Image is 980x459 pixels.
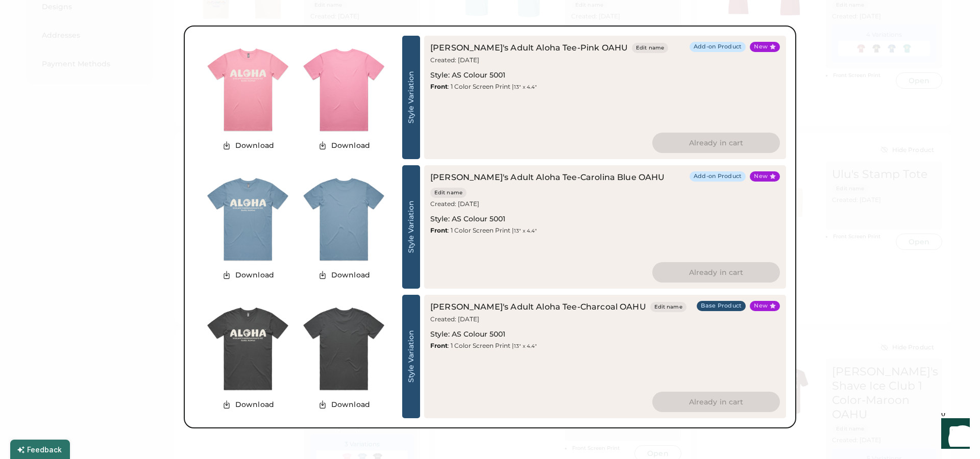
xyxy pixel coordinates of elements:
div: Add-on Product [694,172,742,181]
div: [PERSON_NAME]'s Adult Aloha Tee-Pink OAHU [430,42,628,54]
button: Download [312,267,376,283]
font: 13" x 4.4" [514,227,537,234]
img: generate-image [296,42,392,138]
button: Download [312,138,376,153]
button: Already in cart [652,133,780,153]
iframe: Front Chat [932,413,975,457]
button: Already in cart [652,262,780,283]
button: Download [312,397,376,412]
button: Edit name [650,302,687,312]
div: [PERSON_NAME]'s Adult Aloha Tee-Charcoal OAHU [430,301,646,313]
button: Already in cart [652,392,780,412]
button: Download [216,267,280,283]
button: Edit name [632,43,668,53]
div: Style: AS Colour 5001 [430,70,505,81]
img: generate-image [200,42,296,138]
strong: Front [430,83,448,90]
div: Style Variation [406,189,416,265]
img: generate-image [296,171,392,267]
font: 13" x 4.4" [514,84,537,90]
div: : 1 Color Screen Print | [430,226,537,235]
div: Style Variation [406,318,416,395]
strong: Front [430,342,448,349]
div: Style Variation [406,59,416,136]
div: Created: [DATE] [430,56,481,64]
img: generate-image [200,171,296,267]
img: generate-image [296,301,392,397]
div: Created: [DATE] [430,315,481,323]
div: : 1 Color Screen Print | [430,83,537,91]
div: Style: AS Colour 5001 [430,214,505,224]
button: Download [216,397,280,412]
button: Download [216,138,280,153]
div: Base Product [701,302,742,310]
div: New [754,43,768,51]
div: Style: AS Colour 5001 [430,329,505,340]
div: New [754,302,768,310]
div: Created: [DATE] [430,200,481,208]
button: Edit name [430,188,467,198]
font: 13" x 4.4" [514,343,537,349]
div: New [754,172,768,181]
strong: Front [430,226,448,234]
div: Add-on Product [694,43,742,51]
img: generate-image [200,301,296,397]
div: [PERSON_NAME]'s Adult Aloha Tee-Carolina Blue OAHU [430,171,665,184]
div: : 1 Color Screen Print | [430,342,537,350]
